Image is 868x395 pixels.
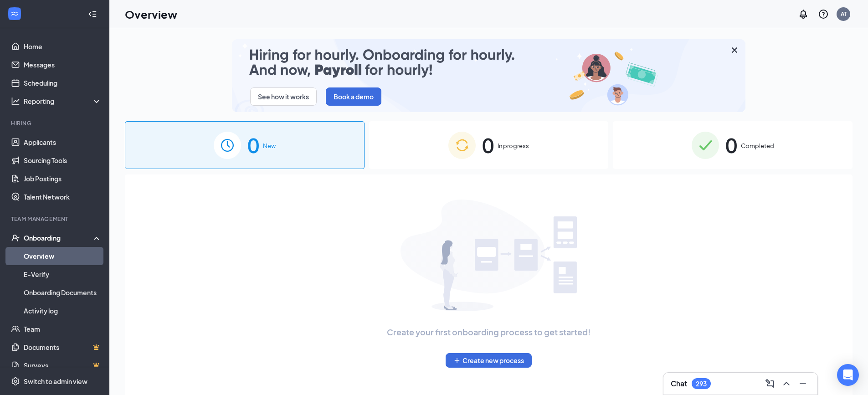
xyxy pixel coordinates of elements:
svg: ChevronUp [781,378,792,389]
span: In progress [498,141,529,150]
h3: Chat [671,379,687,389]
a: Scheduling [24,74,102,92]
div: Reporting [24,97,102,106]
button: ChevronUp [779,376,794,391]
button: Minimize [796,376,810,391]
svg: ComposeMessage [765,378,776,389]
div: Open Intercom Messenger [837,364,859,386]
span: Completed [741,141,774,150]
a: Activity log [24,302,102,320]
a: Overview [24,247,102,265]
svg: Settings [11,377,20,386]
svg: Collapse [88,10,97,19]
a: Job Postings [24,169,102,188]
a: E-Verify [24,265,102,283]
div: 293 [696,380,707,388]
span: New [263,141,276,150]
svg: Analysis [11,97,20,106]
a: Home [24,37,102,56]
svg: Cross [729,45,740,56]
button: See how it works [250,87,317,106]
a: Applicants [24,133,102,151]
span: 0 [482,129,494,161]
div: Onboarding [24,233,94,242]
img: payroll-small.gif [232,39,745,112]
svg: Notifications [798,9,809,20]
div: Hiring [11,119,100,127]
svg: Plus [453,357,461,364]
h1: Overview [125,6,177,22]
a: SurveysCrown [24,356,102,374]
a: Sourcing Tools [24,151,102,169]
a: Messages [24,56,102,74]
a: Team [24,320,102,338]
a: Onboarding Documents [24,283,102,302]
div: Switch to admin view [24,377,87,386]
span: 0 [725,129,737,161]
svg: UserCheck [11,233,20,242]
svg: WorkstreamLogo [10,9,19,18]
a: Talent Network [24,188,102,206]
span: 0 [247,129,259,161]
button: PlusCreate new process [446,353,532,368]
a: DocumentsCrown [24,338,102,356]
svg: Minimize [797,378,808,389]
button: Book a demo [326,87,381,106]
svg: QuestionInfo [818,9,829,20]
span: Create your first onboarding process to get started! [387,326,591,339]
div: AT [841,10,847,18]
button: ComposeMessage [763,376,777,391]
div: Team Management [11,215,100,223]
